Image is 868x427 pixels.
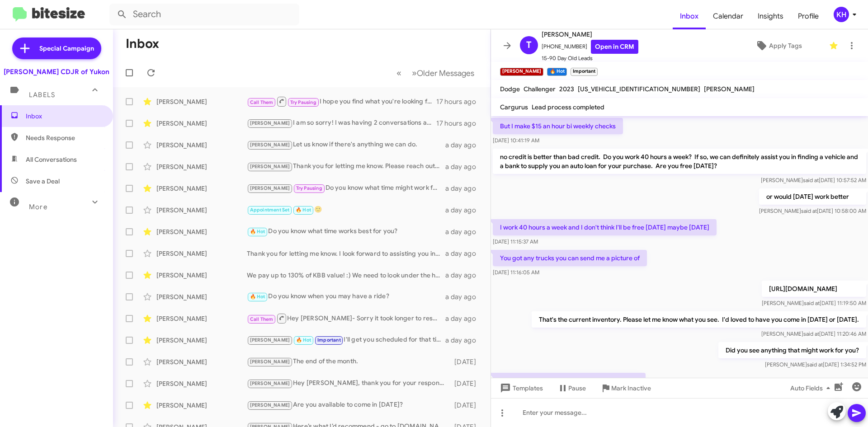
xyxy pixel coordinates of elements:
[704,85,755,93] span: [PERSON_NAME]
[12,38,101,59] a: Special Campaign
[532,103,604,111] span: Lead process completed
[250,229,265,235] span: 🔥 Hot
[250,380,290,386] span: [PERSON_NAME]
[732,38,825,54] button: Apply Tags
[500,68,543,76] small: [PERSON_NAME]
[493,373,646,389] p: Yeah I'm eye balling the 2021 ram 1500 big horn
[445,336,483,345] div: a day ago
[247,335,445,345] div: I'll get you scheduled for that time!
[559,85,574,93] span: 2023
[247,313,445,324] div: Hey [PERSON_NAME]- Sorry it took longer to respond than I intended. Are you still open to selling...
[532,311,866,328] p: That's the current inventory. Please let me know what you see. I'd loved to have you come in [DAT...
[445,206,483,215] div: a day ago
[156,249,247,258] div: [PERSON_NAME]
[250,294,265,300] span: 🔥 Hot
[591,40,638,54] a: Open in CRM
[445,271,483,280] div: a day ago
[493,269,539,276] span: [DATE] 11:16:05 AM
[445,292,483,301] div: a day ago
[826,7,858,22] button: KH
[396,67,401,79] span: «
[445,184,483,193] div: a day ago
[250,359,290,365] span: [PERSON_NAME]
[250,402,290,408] span: [PERSON_NAME]
[156,206,247,215] div: [PERSON_NAME]
[547,68,566,76] small: 🔥 Hot
[250,337,290,343] span: [PERSON_NAME]
[790,380,834,396] span: Auto Fields
[247,96,436,107] div: I hope you find what you're looking for.
[445,314,483,323] div: a day ago
[290,99,316,105] span: Try Pausing
[445,249,483,258] div: a day ago
[4,67,109,76] div: [PERSON_NAME] CDJR of Yukon
[417,68,474,78] span: Older Messages
[412,67,417,79] span: »
[550,380,593,396] button: Pause
[706,3,750,29] a: Calendar
[391,64,407,82] button: Previous
[542,29,638,40] span: [PERSON_NAME]
[247,183,445,193] div: Do you know what time might work for you?
[156,97,247,106] div: [PERSON_NAME]
[791,3,826,29] a: Profile
[445,141,483,150] div: a day ago
[593,380,658,396] button: Mark Inactive
[761,330,866,337] span: [PERSON_NAME] [DATE] 11:20:46 AM
[493,219,717,235] p: I work 40 hours a week and I don't think I'll be free [DATE] maybe [DATE]
[109,4,299,25] input: Search
[571,68,598,76] small: Important
[491,380,550,396] button: Templates
[578,85,700,93] span: [US_VEHICLE_IDENTIFICATION_NUMBER]
[250,207,290,213] span: Appointment Set
[247,378,450,389] div: Hey [PERSON_NAME], thank you for your response. If you are open to pre-owned options as well we h...
[673,3,706,29] span: Inbox
[568,380,586,396] span: Pause
[498,380,543,396] span: Templates
[156,271,247,280] div: [PERSON_NAME]
[247,161,445,172] div: Thank you for letting me know. Please reach out to us if you happen to find yourself in need of a...
[406,64,480,82] button: Next
[783,380,841,396] button: Auto Fields
[500,103,528,111] span: Cargurus
[156,119,247,128] div: [PERSON_NAME]
[247,118,436,128] div: I am so sorry! I was having 2 conversations at the same time! I have you down for 1 already.
[247,226,445,237] div: Do you know what time works best for you?
[834,7,849,22] div: KH
[436,97,483,106] div: 17 hours ago
[250,316,274,322] span: Call Them
[317,337,341,343] span: Important
[296,207,311,213] span: 🔥 Hot
[759,188,866,205] p: or would [DATE] work better
[493,118,623,134] p: But I make $15 an hour bi weekly checks
[247,400,450,410] div: Are you available to come in [DATE]?
[445,162,483,171] div: a day ago
[436,119,483,128] div: 17 hours ago
[493,149,866,174] p: no credit is better than bad credit. Do you work 40 hours a week? If so, we can definitely assist...
[156,314,247,323] div: [PERSON_NAME]
[542,40,638,54] span: [PHONE_NUMBER]
[250,120,290,126] span: [PERSON_NAME]
[769,38,802,54] span: Apply Tags
[156,227,247,236] div: [PERSON_NAME]
[801,207,817,214] span: said at
[765,361,866,368] span: [PERSON_NAME] [DATE] 1:34:52 PM
[803,330,819,337] span: said at
[761,177,866,183] span: [PERSON_NAME] [DATE] 10:57:52 AM
[526,38,532,52] span: T
[247,249,445,258] div: Thank you for letting me know. I look forward to assisting you in the future.
[762,300,866,306] span: [PERSON_NAME] [DATE] 11:19:50 AM
[250,99,274,105] span: Call Them
[247,291,445,302] div: Do you know when you may have a ride?
[156,379,247,388] div: [PERSON_NAME]
[247,140,445,150] div: Let us know if there's anything we can do.
[296,185,322,191] span: Try Pausing
[524,85,556,93] span: Challenger
[156,401,247,410] div: [PERSON_NAME]
[247,271,445,280] div: We pay up to 130% of KBB value! :) We need to look under the hood to get you an exact number - so...
[296,337,311,343] span: 🔥 Hot
[542,54,638,63] span: 15-90 Day Old Leads
[126,37,159,51] h1: Inbox
[450,357,483,366] div: [DATE]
